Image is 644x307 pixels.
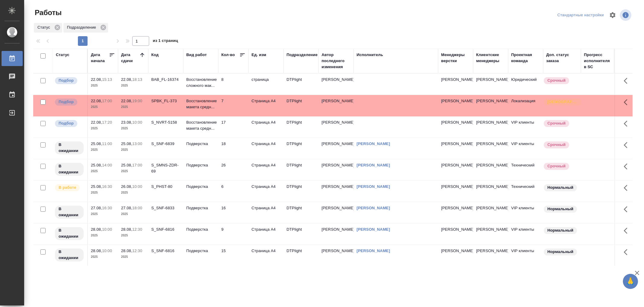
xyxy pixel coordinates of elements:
td: [PERSON_NAME] [473,116,508,138]
div: Автор последнего изменения [322,52,351,70]
div: S_SNF-6816 [151,226,180,233]
p: 16:30 [102,206,112,210]
p: Подверстка [186,248,215,254]
div: S_PHST-80 [151,184,180,190]
p: 28.08, [121,227,132,232]
td: VIP клиенты [508,202,543,223]
p: 2025 [91,125,115,131]
div: S_SNF-6839 [151,141,180,147]
td: [PERSON_NAME] [319,181,354,202]
p: 2025 [121,83,145,89]
p: 28.08, [121,248,132,253]
td: [PERSON_NAME] [319,116,354,138]
p: 25.08, [121,163,132,167]
p: Подбор [59,78,74,84]
td: [PERSON_NAME] [473,202,508,223]
p: Подбор [59,99,74,105]
td: DTPlight [284,223,319,245]
p: Нормальный [547,206,573,212]
p: Подверстка [186,162,215,168]
p: [PERSON_NAME] [441,77,470,83]
td: Страница А4 [248,159,284,180]
p: 10:00 [132,120,142,125]
p: 22.08, [91,120,102,125]
p: 17:00 [102,99,112,103]
span: из 1 страниц [153,37,178,46]
td: DTPlight [284,245,319,266]
p: 18:13 [132,77,142,82]
p: 2025 [91,233,115,239]
td: [PERSON_NAME] [319,202,354,223]
td: Страница А4 [248,202,284,223]
div: Прогресс исполнителя в SC [584,52,611,70]
div: S_SMNS-ZDR-69 [151,162,180,174]
p: Подразделение [67,24,98,30]
td: [PERSON_NAME] [319,138,354,159]
p: 22.08, [91,99,102,103]
p: Срочный [547,78,566,84]
td: 6 [218,181,248,202]
div: Исполнитель назначен, приступать к работе пока рано [54,162,84,176]
td: Страница А4 [248,116,284,138]
span: Настроить таблицу [605,8,620,22]
td: страница [248,74,284,95]
button: 🙏 [623,274,638,289]
div: BAB_FL-16374 [151,77,180,83]
div: Кол-во [221,52,235,58]
div: split button [556,11,605,20]
button: Здесь прячутся важные кнопки [620,159,635,174]
div: Ед. изм [252,52,266,58]
p: 11:00 [102,141,112,146]
p: 2025 [91,83,115,89]
td: [PERSON_NAME] [473,95,508,116]
button: Здесь прячутся важные кнопки [620,223,635,238]
p: [PERSON_NAME] [441,162,470,168]
p: 25.08, [121,141,132,146]
td: DTPlight [284,95,319,116]
div: Статус [34,23,62,33]
p: 13:00 [132,141,142,146]
div: Проектная команда [511,52,540,64]
p: 27.08, [121,206,132,210]
td: DTPlight [284,116,319,138]
td: VIP клиенты [508,116,543,138]
p: Восстановление макета средн... [186,98,215,110]
p: В работе [59,185,76,191]
p: 25.08, [91,141,102,146]
div: Можно подбирать исполнителей [54,119,84,128]
p: В ожидании [59,163,80,175]
p: 2025 [121,254,145,260]
button: Здесь прячутся важные кнопки [620,202,635,217]
p: [PERSON_NAME] [441,205,470,211]
p: Срочный [547,120,566,126]
p: 2025 [121,125,145,131]
p: 2025 [91,190,115,196]
p: Подверстка [186,184,215,190]
p: Восстановление макета средн... [186,119,215,131]
td: [PERSON_NAME] [473,138,508,159]
p: 2025 [91,254,115,260]
div: Код [151,52,159,58]
p: 22.08, [121,99,132,103]
button: Здесь прячутся важные кнопки [620,138,635,152]
div: Менеджеры верстки [441,52,470,64]
p: В ожидании [59,142,80,154]
a: [PERSON_NAME] [357,184,390,189]
p: 2025 [121,233,145,239]
td: Юридический [508,74,543,95]
p: Срочный [547,163,566,169]
button: Здесь прячутся важные кнопки [620,245,635,259]
p: В ожидании [59,249,80,261]
p: 22.08, [91,77,102,82]
p: 10:00 [102,227,112,232]
td: Технический [508,181,543,202]
td: 17 [218,116,248,138]
p: 12:30 [132,248,142,253]
div: Подразделение [63,23,108,33]
p: Подверстка [186,226,215,233]
p: 27.08, [91,206,102,210]
p: [PERSON_NAME] [441,119,470,125]
td: Страница А4 [248,245,284,266]
p: Подверстка [186,141,215,147]
p: 25.08, [91,163,102,167]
